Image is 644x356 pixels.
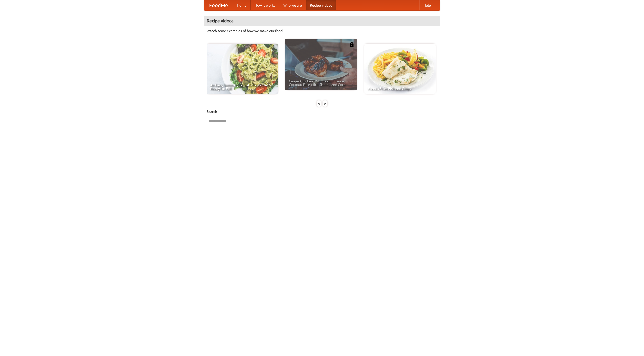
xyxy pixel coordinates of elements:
[323,100,327,107] div: »
[306,0,336,10] a: Recipe videos
[368,87,432,90] span: French Fries Fish and Chips
[204,0,233,10] a: FoodMe
[233,0,251,10] a: Home
[207,28,437,33] p: Watch some examples of how we make our food!
[349,42,354,47] img: 483408.png
[279,0,306,10] a: Who we are
[204,16,440,26] h4: Recipe videos
[207,109,437,114] h5: Search
[210,83,274,90] span: An Easy, Summery Tomato Pasta That's Ready for Fall
[207,44,278,94] a: An Easy, Summery Tomato Pasta That's Ready for Fall
[419,0,435,10] a: Help
[317,100,321,107] div: «
[251,0,279,10] a: How it works
[364,44,436,94] a: French Fries Fish and Chips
